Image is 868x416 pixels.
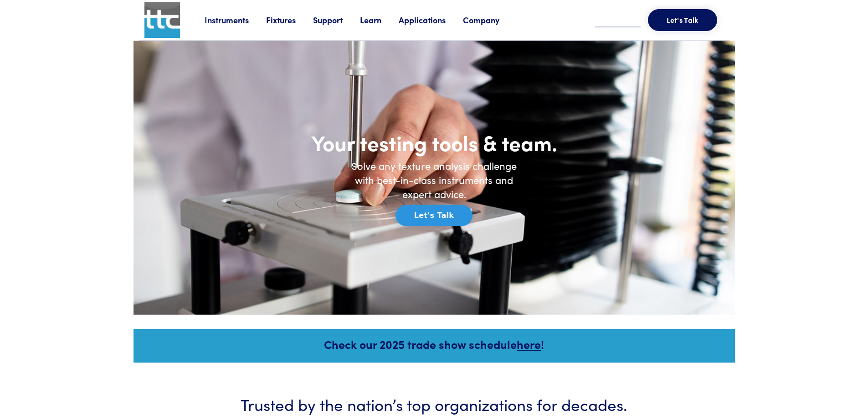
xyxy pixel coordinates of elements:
[205,14,266,26] a: Instruments
[343,159,525,201] h6: Solve any texture analysis challenge with best-in-class instruments and expert advice.
[252,129,616,156] h1: Your testing tools & team.
[517,336,541,352] a: here
[395,205,473,226] button: Let's Talk
[144,2,180,38] img: ttc_logo_1x1_v1.0.png
[360,14,399,26] a: Learn
[161,393,708,415] h3: Trusted by the nation’s top organizations for decades.
[146,336,723,352] h5: Check our 2025 trade show schedule !
[648,9,717,31] button: Let's Talk
[266,14,313,26] a: Fixtures
[463,14,517,26] a: Company
[313,14,360,26] a: Support
[399,14,463,26] a: Applications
